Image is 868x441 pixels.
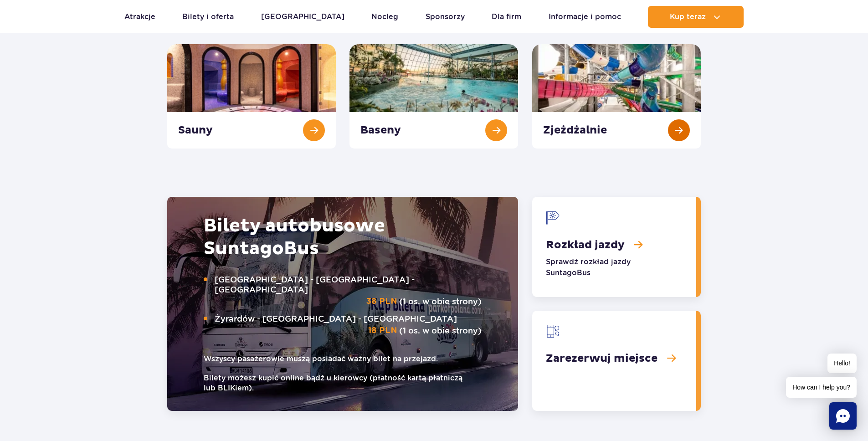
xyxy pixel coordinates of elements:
[124,6,155,28] a: Atrakcje
[349,44,518,149] a: Baseny
[368,326,397,336] strong: 18 PLN
[532,311,696,411] a: Zarezerwuj miejsce
[215,275,482,295] span: [GEOGRAPHIC_DATA] - [GEOGRAPHIC_DATA] - [GEOGRAPHIC_DATA]
[670,13,706,21] span: Kup teraz
[261,6,344,28] a: [GEOGRAPHIC_DATA]
[648,6,744,28] button: Kup teraz
[492,6,521,28] a: Dla firm
[366,297,397,307] strong: 38 PLN
[426,6,465,28] a: Sponsorzy
[204,275,482,307] p: (1 os. w obie strony)
[532,44,701,149] a: Zjeżdżalnie
[204,314,482,336] p: (1 os. w obie strony)
[204,373,482,393] small: Bilety możesz kupić online bądź u kierowcy (płatność kartą płatniczą lub BLIKiem).
[204,354,482,364] small: Wszyscy pasażerowie muszą posiadać ważny bilet na przejazd.
[829,402,857,430] div: Chat
[167,197,518,411] img: Autobus Suntago, ozdobiony grafiką z palmami. Na boku autobusu widoczny napis &quot;Kup bilet na ...
[182,6,234,28] a: Bilety i oferta
[786,377,857,398] span: How can I help you?
[204,215,482,260] h2: Bilety autobusowe Bus
[532,197,696,297] a: Rozkład jazdy
[204,237,284,260] span: Suntago
[371,6,398,28] a: Nocleg
[549,6,621,28] a: Informacje i pomoc
[827,354,857,373] span: Hello!
[215,314,482,324] span: Żyrardów - [GEOGRAPHIC_DATA] - [GEOGRAPHIC_DATA]
[167,44,336,149] a: Sauny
